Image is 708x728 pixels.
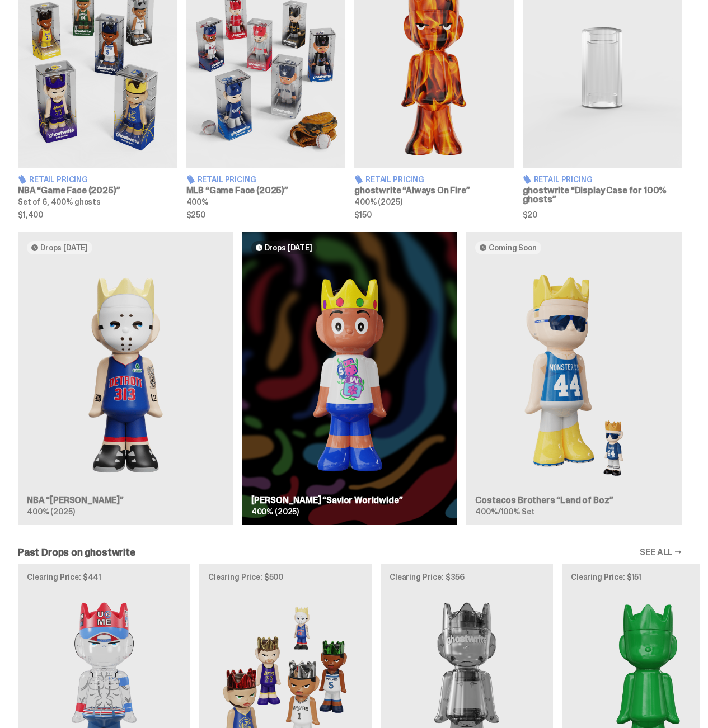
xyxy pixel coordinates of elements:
[186,186,346,195] h3: MLB “Game Face (2025)”
[18,547,135,557] h2: Past Drops on ghostwrite
[27,507,74,517] span: 400% (2025)
[18,197,101,207] span: Set of 6, 400% ghosts
[640,548,682,557] a: SEE ALL →
[534,176,593,183] span: Retail Pricing
[265,243,312,252] span: Drops [DATE]
[251,263,449,487] img: Savior Worldwide
[365,176,424,183] span: Retail Pricing
[489,243,536,252] span: Coming Soon
[27,263,224,487] img: Eminem
[208,573,363,581] p: Clearing Price: $500
[475,263,673,487] img: Land of Boz
[27,496,224,505] h3: NBA “[PERSON_NAME]”
[186,197,208,207] span: 400%
[18,211,177,219] span: $1,400
[354,186,514,195] h3: ghostwrite “Always On Fire”
[18,186,177,195] h3: NBA “Game Face (2025)”
[198,176,256,183] span: Retail Pricing
[354,211,514,219] span: $150
[251,507,299,517] span: 400% (2025)
[523,211,682,219] span: $20
[354,197,402,207] span: 400% (2025)
[27,573,181,581] p: Clearing Price: $441
[475,507,534,517] span: 400%/100% Set
[251,496,449,505] h3: [PERSON_NAME] “Savior Worldwide”
[390,573,544,581] p: Clearing Price: $356
[523,186,682,204] h3: ghostwrite “Display Case for 100% ghosts”
[40,243,88,252] span: Drops [DATE]
[186,211,346,219] span: $250
[475,496,673,505] h3: Costacos Brothers “Land of Boz”
[29,176,88,183] span: Retail Pricing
